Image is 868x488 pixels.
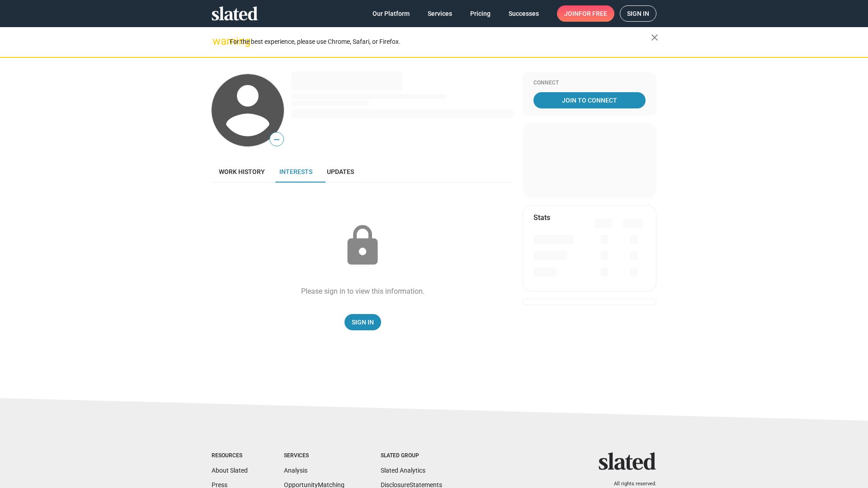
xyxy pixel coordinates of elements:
[533,80,646,87] div: Connect
[212,452,248,460] div: Resources
[420,5,459,22] a: Services
[344,314,381,330] a: Sign In
[212,467,248,474] a: About Slated
[230,36,651,48] div: For the best experience, please use Chrome, Safari, or Firefox.
[428,5,452,22] span: Services
[381,452,442,460] div: Slated Group
[557,5,614,22] a: Joinfor free
[320,161,361,183] a: Updates
[470,5,491,22] span: Pricing
[284,467,307,474] a: Analysis
[279,168,312,175] span: Interests
[533,92,646,108] a: Join To Connect
[301,286,425,296] div: Please sign in to view this information.
[272,161,320,183] a: Interests
[270,134,283,145] span: —
[352,314,374,330] span: Sign In
[373,5,410,22] span: Our Platform
[212,36,223,47] mat-icon: warning
[381,467,425,474] a: Slated Analytics
[340,223,385,268] mat-icon: lock
[649,32,660,43] mat-icon: close
[365,5,417,22] a: Our Platform
[212,161,272,183] a: Work history
[535,92,644,108] span: Join To Connect
[579,5,607,22] span: for free
[284,452,344,460] div: Services
[620,5,656,22] a: Sign in
[219,168,265,175] span: Work history
[533,213,550,222] mat-card-title: Stats
[501,5,546,22] a: Successes
[627,6,649,21] span: Sign in
[564,5,607,22] span: Join
[463,5,498,22] a: Pricing
[509,5,539,22] span: Successes
[327,168,354,175] span: Updates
